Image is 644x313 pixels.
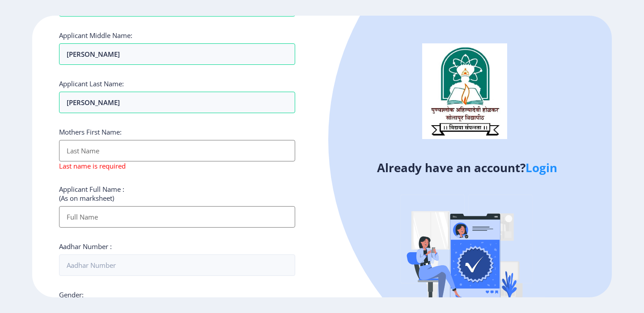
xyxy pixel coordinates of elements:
label: Aadhar Number : [59,242,112,251]
input: Last Name [59,140,295,161]
h4: Already have an account? [329,161,605,175]
img: logo [422,43,507,139]
input: Aadhar Number [59,254,295,276]
span: Last name is required [59,161,126,170]
label: Mothers First Name: [59,127,122,136]
input: Last Name [59,92,295,113]
label: Applicant Middle Name: [59,31,132,40]
label: Applicant Full Name : (As on marksheet) [59,185,124,203]
label: Gender: [59,290,84,299]
input: Full Name [59,206,295,228]
input: First Name [59,43,295,65]
a: Login [525,160,557,176]
label: Applicant Last Name: [59,79,124,88]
